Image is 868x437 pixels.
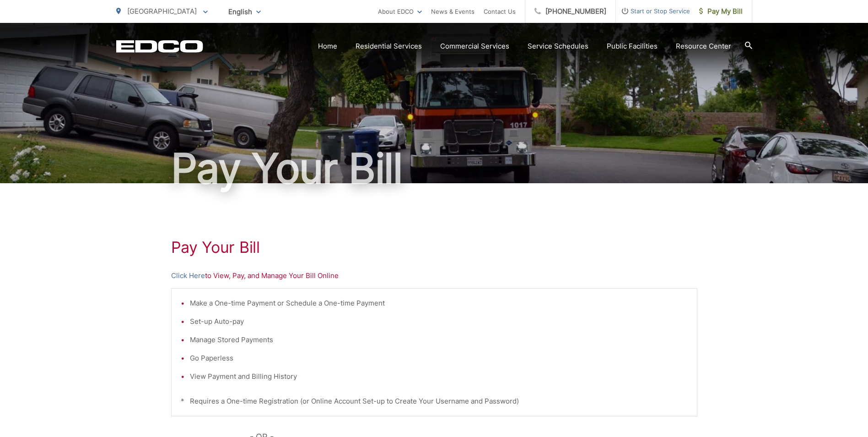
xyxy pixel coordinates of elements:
[318,41,337,52] a: Home
[171,270,697,281] p: to View, Pay, and Manage Your Bill Online
[190,298,688,309] li: Make a One-time Payment or Schedule a One-time Payment
[221,4,268,20] span: English
[190,371,688,382] li: View Payment and Billing History
[171,270,205,281] a: Click Here
[484,6,516,17] a: Contact Us
[378,6,422,17] a: About EDCO
[171,238,697,257] h1: Pay Your Bill
[676,41,731,52] a: Resource Center
[440,41,509,52] a: Commercial Services
[356,41,422,52] a: Residential Services
[181,396,688,407] p: * Requires a One-time Registration (or Online Account Set-up to Create Your Username and Password)
[127,7,197,16] span: [GEOGRAPHIC_DATA]
[190,353,688,364] li: Go Paperless
[528,41,588,52] a: Service Schedules
[431,6,474,17] a: News & Events
[699,6,743,17] span: Pay My Bill
[116,40,203,53] a: EDCD logo. Return to the homepage.
[607,41,658,52] a: Public Facilities
[190,334,688,345] li: Manage Stored Payments
[190,316,688,327] li: Set-up Auto-pay
[116,146,752,191] h1: Pay Your Bill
